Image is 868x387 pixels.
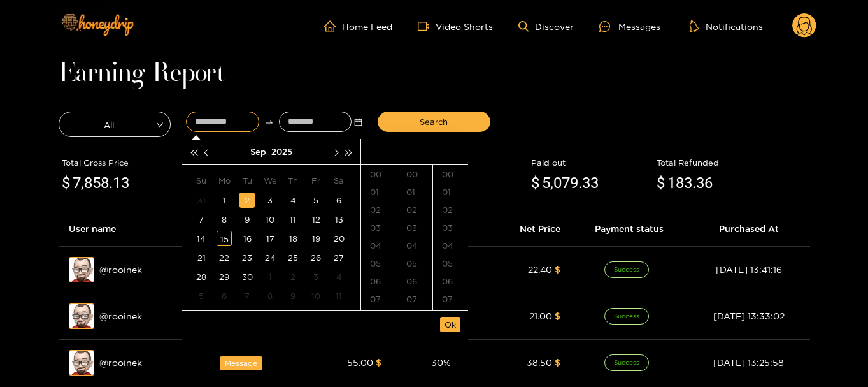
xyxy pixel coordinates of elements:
[327,210,350,229] td: 2025-09-13
[490,212,571,247] th: Net Price
[259,267,281,286] td: 2025-10-01
[327,267,350,286] td: 2025-10-04
[331,212,346,227] div: 13
[361,308,397,326] div: 08
[433,201,468,219] div: 02
[420,115,448,128] span: Search
[213,191,236,210] td: 2025-09-01
[604,354,649,371] span: Success
[285,269,301,284] div: 2
[239,231,255,246] div: 16
[99,309,142,323] span: @ rooinek
[327,170,350,191] th: Sa
[304,267,327,286] td: 2025-10-03
[604,308,649,325] span: Success
[347,358,373,367] span: 55.00
[308,288,324,303] div: 10
[397,183,432,201] div: 01
[281,191,304,210] td: 2025-09-04
[239,193,255,208] div: 2
[239,269,255,284] div: 30
[281,229,304,248] td: 2025-09-18
[599,19,660,34] div: Messages
[262,288,278,303] div: 8
[285,231,301,246] div: 18
[194,212,209,227] div: 7
[250,139,266,164] button: Sep
[262,193,278,208] div: 3
[259,170,281,191] th: We
[259,229,281,248] td: 2025-09-17
[361,290,397,308] div: 07
[190,210,213,229] td: 2025-09-07
[531,156,650,169] div: Paid out
[213,229,236,248] td: 2025-09-15
[529,311,552,321] span: 21.00
[281,210,304,229] td: 2025-09-11
[531,172,539,196] span: $
[59,212,189,247] th: User name
[378,112,490,132] button: Search
[194,250,209,265] div: 21
[327,248,350,267] td: 2025-09-27
[397,290,432,308] div: 07
[440,317,460,332] button: Ok
[327,286,350,305] td: 2025-10-11
[220,356,262,370] span: Message
[657,172,665,196] span: $
[217,269,232,284] div: 29
[361,201,397,219] div: 02
[361,237,397,254] div: 04
[542,174,578,192] span: 5,079
[264,117,274,127] span: swap-right
[73,174,109,192] span: 7,858
[308,250,324,265] div: 26
[259,210,281,229] td: 2025-09-10
[528,265,552,274] span: 22.40
[304,229,327,248] td: 2025-09-19
[433,290,468,308] div: 07
[331,193,346,208] div: 6
[376,358,381,367] span: $
[194,269,209,284] div: 28
[262,269,278,284] div: 1
[59,65,810,83] h1: Earning Report
[433,308,468,326] div: 08
[271,139,292,164] button: 2025
[285,288,301,303] div: 9
[433,165,468,183] div: 00
[308,193,324,208] div: 5
[213,267,236,286] td: 2025-09-29
[304,191,327,210] td: 2025-09-05
[236,210,259,229] td: 2025-09-09
[190,191,213,210] td: 2025-08-31
[217,212,232,227] div: 8
[331,250,346,265] div: 27
[361,219,397,237] div: 03
[361,272,397,290] div: 06
[418,20,493,32] a: Video Shorts
[527,358,552,367] span: 38.50
[324,20,392,32] a: Home Feed
[281,170,304,191] th: Th
[281,286,304,305] td: 2025-10-09
[667,174,692,192] span: 183
[190,286,213,305] td: 2025-10-05
[190,267,213,286] td: 2025-09-28
[571,212,688,247] th: Payment status
[308,212,324,227] div: 12
[194,288,209,303] div: 5
[213,170,236,191] th: Mo
[433,183,468,201] div: 01
[62,156,212,169] div: Total Gross Price
[236,191,259,210] td: 2025-09-02
[397,237,432,254] div: 04
[217,231,232,246] div: 15
[281,248,304,267] td: 2025-09-25
[262,231,278,246] div: 17
[304,170,327,191] th: Fr
[217,250,232,265] div: 22
[262,250,278,265] div: 24
[194,231,209,246] div: 14
[688,212,809,247] th: Purchased At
